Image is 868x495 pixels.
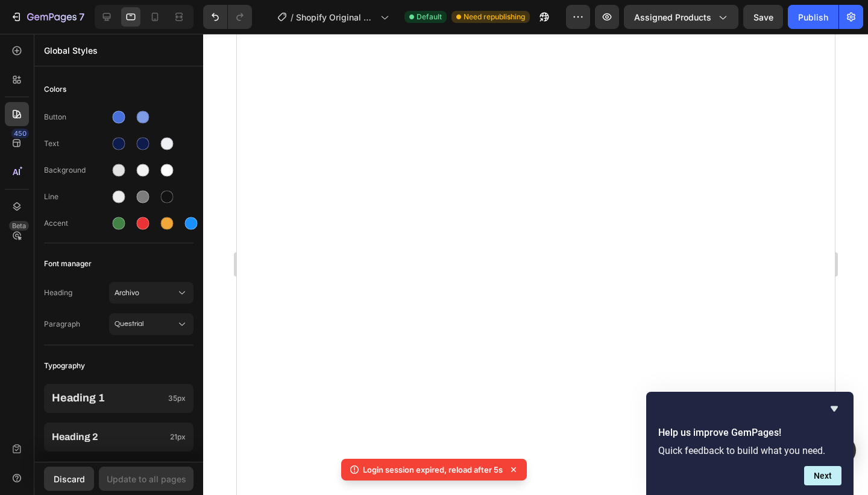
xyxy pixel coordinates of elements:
[54,473,85,485] div: Discard
[52,391,163,405] p: Heading 1
[804,466,841,485] button: Next question
[44,191,109,202] div: Line
[634,11,711,24] span: Assigned Products
[11,129,29,138] div: 450
[798,11,828,24] div: Publish
[170,432,186,442] span: 21px
[5,5,90,29] button: 7
[237,34,835,495] iframe: Design area
[753,12,773,22] span: Save
[44,467,94,491] button: Discard
[464,11,525,22] span: Need republishing
[44,319,109,330] span: Paragraph
[417,11,442,22] span: Default
[115,287,176,298] span: Archivo
[658,445,841,456] p: Quick feedback to build what you need.
[44,112,109,123] div: Button
[624,5,738,29] button: Assigned Products
[115,319,176,330] span: Questrial
[99,467,193,491] button: Update to all pages
[44,165,109,176] div: Background
[168,393,186,404] span: 35px
[203,5,252,29] div: Undo/Redo
[827,401,841,416] button: Hide survey
[44,44,193,57] p: Global Styles
[9,221,29,231] div: Beta
[79,10,84,24] p: 7
[291,11,294,24] span: /
[363,464,503,476] p: Login session expired, reload after 5s
[52,430,165,444] p: Heading 2
[743,5,783,29] button: Save
[44,287,109,298] span: Heading
[44,257,92,271] span: Font manager
[107,473,186,485] div: Update to all pages
[296,11,376,24] span: Shopify Original Product Template
[44,138,109,149] div: Text
[44,218,109,229] div: Accent
[44,82,66,97] span: Colors
[109,282,193,304] button: Archivo
[44,359,85,373] span: Typography
[658,401,841,485] div: Help us improve GemPages!
[658,426,841,440] h2: Help us improve GemPages!
[109,313,193,335] button: Questrial
[788,5,838,29] button: Publish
